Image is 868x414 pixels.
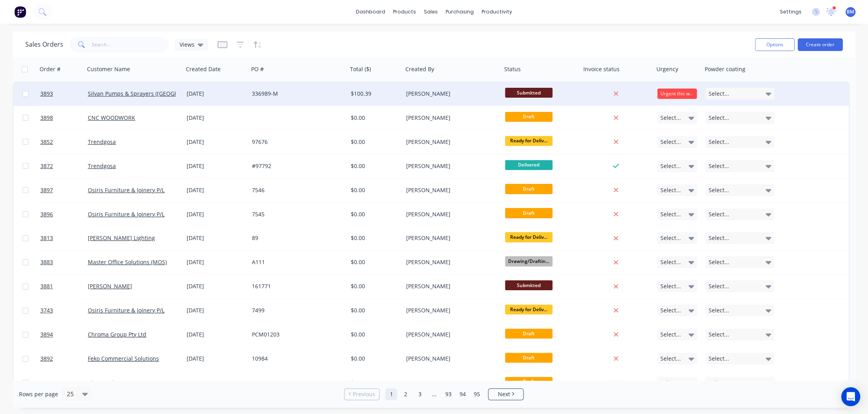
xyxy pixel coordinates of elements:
a: Trendgosa [88,162,116,170]
div: productivity [478,6,516,18]
div: Invoice status [583,65,620,73]
a: Chroma Group Pty Ltd [88,331,146,338]
a: [PERSON_NAME] Lighting [88,234,155,242]
a: 3897 [40,178,88,202]
a: Trendgosa [88,138,116,146]
span: 3883 [40,258,53,266]
a: Osiris Furniture & Joinery P/L [88,306,165,314]
span: 3872 [40,162,53,170]
div: [DATE] [187,90,246,98]
a: [PERSON_NAME] [88,282,132,290]
div: Urgency [656,65,678,73]
div: [DATE] [187,306,246,314]
span: 3894 [40,331,53,338]
div: [DATE] [187,162,246,170]
div: $0.00 [351,306,397,314]
div: A111 [252,258,340,266]
a: Jump forward [428,388,440,400]
div: $0.00 [351,162,397,170]
div: sales [420,6,442,18]
a: 3872 [40,154,88,178]
div: PCM01203 [252,331,340,338]
a: Page 93 [442,388,454,400]
div: [DATE] [187,138,246,146]
span: Select... [709,114,729,122]
a: 3894 [40,323,88,346]
span: 3897 [40,186,53,194]
span: Draft [505,184,552,194]
span: 3892 [40,355,53,363]
h1: Sales Orders [25,41,63,48]
img: Factory [14,6,26,18]
div: Customer Name [87,65,130,73]
span: Ready for Deliv... [505,136,552,146]
div: 97676 [252,138,340,146]
div: $0.00 [351,258,397,266]
span: 3813 [40,234,53,242]
div: [DATE] [187,234,246,242]
a: 3893 [40,82,88,106]
span: Delivered [505,160,552,170]
div: 7546 [252,186,340,194]
span: Select... [660,234,681,242]
span: Select... [660,114,681,122]
div: $0.00 [351,138,397,146]
div: 161771 [252,282,340,290]
div: #97792 [252,162,340,170]
a: 3813 [40,226,88,250]
span: 3896 [40,210,53,218]
span: Select... [709,331,729,338]
a: Previous page [344,390,379,398]
a: Master Office Solutions (MOS) [88,258,167,266]
span: Draft [505,112,552,122]
span: Select... [660,331,681,338]
div: Order # [40,65,61,73]
div: Open Intercom Messenger [841,387,860,406]
a: Page 2 [399,388,411,400]
button: Options [755,38,794,51]
button: Create order [798,38,843,51]
span: Select... [709,210,729,218]
span: Select... [709,379,729,387]
a: dashboard [352,6,389,18]
span: Ready for Deliv... [505,232,552,242]
div: [PERSON_NAME] [406,114,494,122]
div: 10984 [252,355,340,363]
span: Submitted [505,280,552,290]
a: Sherwood [88,379,114,386]
div: [DATE] [187,258,246,266]
span: Select... [660,162,681,170]
div: Created By [405,65,434,73]
div: purchasing [442,6,478,18]
div: Total ($) [350,65,371,73]
span: Select... [709,90,729,98]
div: 56319 [252,379,340,387]
span: Select... [709,355,729,363]
div: [PERSON_NAME] [406,282,494,290]
div: [PERSON_NAME] [406,186,494,194]
a: CNC WOODWORK [88,114,135,121]
span: Draft [505,329,552,338]
span: Select... [660,210,681,218]
div: [DATE] [187,379,246,387]
div: $0.00 [351,114,397,122]
div: PO # [251,65,264,73]
a: Feko Commercial Solutions [88,355,159,362]
span: 3881 [40,282,53,290]
span: Select... [709,162,729,170]
span: Draft [505,353,552,363]
span: Select... [660,186,681,194]
div: 7499 [252,306,340,314]
div: $0.00 [351,210,397,218]
a: Page 95 [471,388,482,400]
a: Page 1 is your current page [385,388,397,400]
div: $0.00 [351,234,397,242]
span: Previous [353,390,375,398]
a: 3852 [40,130,88,154]
div: [PERSON_NAME] [406,331,494,338]
span: Select... [660,282,681,290]
input: Search... [92,37,169,53]
div: [PERSON_NAME] [406,355,494,363]
span: BM [847,8,854,15]
a: 3881 [40,274,88,298]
